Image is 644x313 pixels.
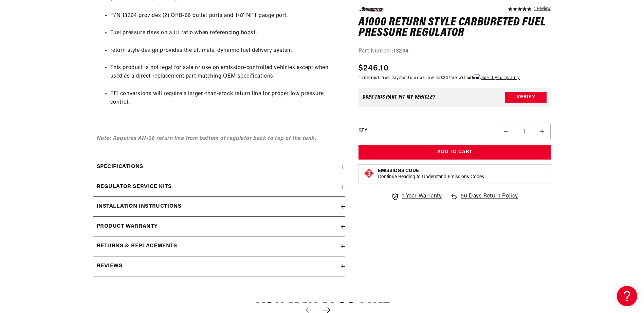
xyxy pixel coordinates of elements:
h2: Installation Instructions [97,202,182,211]
span: $246.10 [358,62,389,75]
a: 90 Days Return Policy [450,192,518,208]
span: Affirm [468,74,480,79]
img: Emissions code [364,168,374,179]
a: 1 reviews [534,7,551,12]
div: Does This part fit My vehicle? [363,95,436,100]
h1: A1000 Return Style Carbureted Fuel Pressure Regulator [358,17,551,38]
summary: Installation Instructions [93,197,345,216]
summary: Returns & replacements [93,236,345,256]
li: P/N 13204 provides (2) ORB-06 outlet ports and 1/8' NPT gauge port. [110,12,342,20]
p: 4 interest-free payments or as low as /mo with . [358,75,520,81]
summary: Regulator Service Kits [93,177,345,197]
h2: Regulator Service Kits [97,183,172,191]
h2: Specifications [97,163,143,171]
h2: Returns & replacements [97,242,177,251]
a: 1 Year Warranty [391,192,442,201]
span: Note: Requires AN-08 return line from bottom of regulator back to top of the tank. [97,136,317,141]
summary: Specifications [93,157,345,177]
li: This product is not legal for sale or use on emission-controlled vehicles except when used as a d... [110,64,342,81]
p: Continue Reading to Understand Emissions Codes [378,174,484,180]
span: 90 Days Return Policy [461,192,518,208]
summary: Reviews [93,256,345,276]
h2: Product warranty [97,222,158,231]
label: QTY [358,127,367,133]
a: See if you qualify - Learn more about Affirm Financing (opens in modal) [481,76,520,80]
button: Verify [505,92,547,103]
span: 1 Year Warranty [402,192,442,201]
li: return style design provides the ultimate, dynamic fuel delivery system. [110,46,342,55]
button: Emissions CodeContinue Reading to Understand Emissions Codes [378,168,484,180]
div: Part Number: [358,47,551,56]
h2: Reviews [97,262,123,271]
li: Fuel pressure rises on a 1:1 ratio when referencing boost. [110,29,342,38]
button: Add to Cart [358,145,551,160]
strong: Emissions Code [378,168,419,173]
strong: 13204 [393,48,409,54]
summary: Product warranty [93,217,345,236]
li: EFI conversions will require a larger-than-stock return line for proper low pressure control. [110,90,342,107]
span: $23 [441,76,448,80]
